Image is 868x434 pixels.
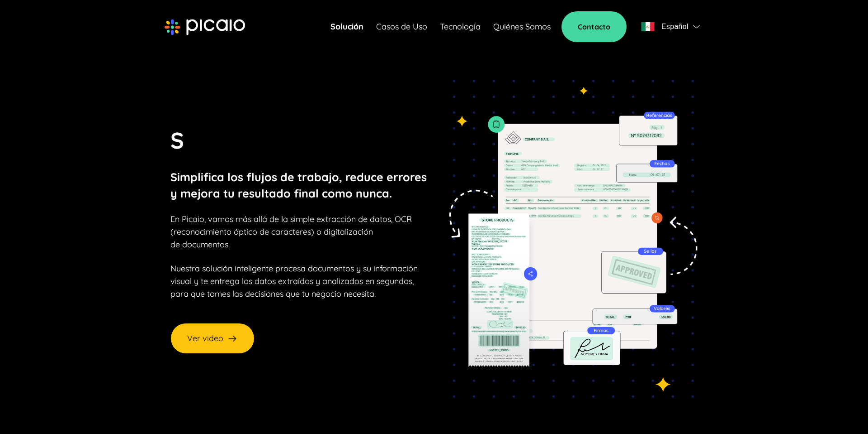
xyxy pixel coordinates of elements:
[641,22,655,31] img: flag
[376,20,427,33] a: Casos de Uso
[693,25,700,29] img: flag
[170,169,427,202] p: Simplifica los flujos de trabajo, reduce errores y mejora tu resultado final como nunca.
[170,126,184,154] span: S
[165,19,245,35] img: picaio-logo
[439,80,698,398] img: tedioso-img
[170,214,412,250] span: En Picaio, vamos más allá de la simple extracción de datos, OCR (reconocimiento óptico de caracte...
[170,323,255,354] button: Ver video
[227,333,238,344] img: arrow-right
[561,11,627,42] a: Contacto
[440,20,481,33] a: Tecnología
[170,262,418,300] p: Nuestra solución inteligente procesa documentos y su información visual y te entrega los datos ex...
[493,20,551,33] a: Quiénes Somos
[637,18,703,36] button: flagEspañolflag
[661,20,689,33] span: Español
[330,20,363,33] a: Solución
